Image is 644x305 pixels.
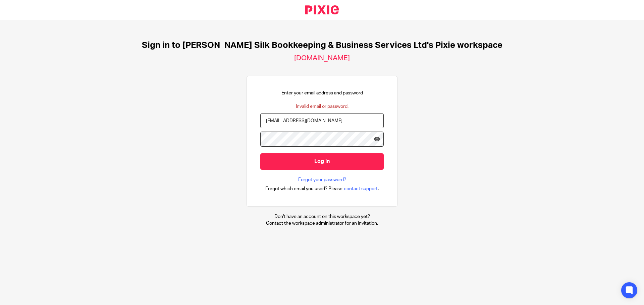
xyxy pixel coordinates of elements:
div: Invalid email or password. [296,103,348,110]
input: Log in [260,153,384,170]
p: Don't have an account on this workspace yet? [266,213,378,220]
h2: [DOMAIN_NAME] [294,54,350,63]
p: Enter your email address and password [281,90,363,96]
span: contact support [344,185,378,192]
div: . [265,185,379,193]
h1: Sign in to [PERSON_NAME] Silk Bookkeeping & Business Services Ltd's Pixie workspace [142,40,502,51]
p: Contact the workspace administrator for an invitation. [266,220,378,227]
span: Forgot which email you used? Please [265,185,342,192]
input: name@example.com [260,113,384,128]
a: Forgot your password? [298,176,346,183]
